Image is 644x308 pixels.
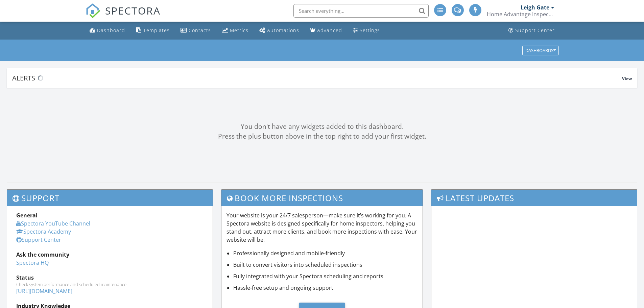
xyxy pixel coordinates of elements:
[360,27,380,33] div: Settings
[97,27,125,33] div: Dashboard
[431,190,637,206] h3: Latest Updates
[16,220,90,227] a: Spectora YouTube Channel
[133,24,172,37] a: Templates
[267,27,299,33] div: Automations
[230,27,248,33] div: Metrics
[87,24,128,37] a: Dashboard
[257,24,302,37] a: Automations (Advanced)
[515,27,555,33] div: Support Center
[317,27,342,33] div: Advanced
[221,190,423,206] h3: Book More Inspections
[522,46,559,55] button: Dashboards
[7,132,637,141] div: Press the plus button above in the top right to add your first widget.
[16,259,49,266] a: Spectora HQ
[350,24,383,37] a: Settings
[622,76,632,81] span: View
[233,261,418,269] li: Built to convert visitors into scheduled inspections
[487,11,554,18] div: Home Advantage Inspections
[233,249,418,257] li: Professionally designed and mobile-friendly
[16,282,204,287] div: Check system performance and scheduled maintenance.
[7,122,637,132] div: You don't have any widgets added to this dashboard.
[307,24,345,37] a: Advanced
[16,228,71,235] a: Spectora Academy
[16,236,61,243] a: Support Center
[506,24,557,37] a: Support Center
[16,212,38,219] strong: General
[105,3,161,18] span: SPECTORA
[86,3,100,18] img: The Best Home Inspection Software - Spectora
[293,4,429,18] input: Search everything...
[178,24,214,37] a: Contacts
[233,284,418,292] li: Hassle-free setup and ongoing support
[219,24,251,37] a: Metrics
[86,9,161,23] a: SPECTORA
[16,274,204,282] div: Status
[12,73,622,82] div: Alerts
[16,287,72,295] a: [URL][DOMAIN_NAME]
[226,211,418,244] p: Your website is your 24/7 salesperson—make sure it’s working for you. A Spectora website is desig...
[16,251,204,259] div: Ask the community
[521,4,549,11] div: Leigh Gate
[525,48,556,53] div: Dashboards
[7,190,213,206] h3: Support
[143,27,170,33] div: Templates
[233,272,418,280] li: Fully integrated with your Spectora scheduling and reports
[189,27,211,33] div: Contacts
